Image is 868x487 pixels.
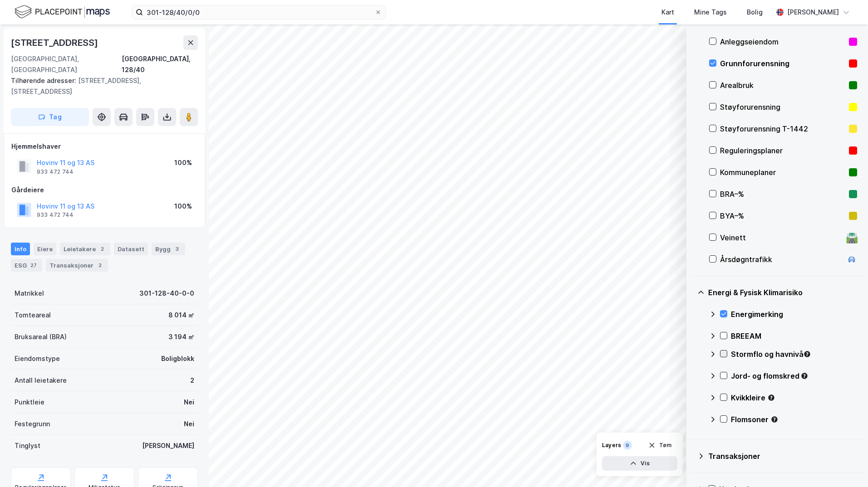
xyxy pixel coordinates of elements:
div: [STREET_ADDRESS], [STREET_ADDRESS] [11,75,191,97]
div: [GEOGRAPHIC_DATA], 128/40 [122,54,198,75]
div: Anleggseiendom [720,36,845,47]
div: Tooltip anchor [803,350,811,358]
iframe: Chat Widget [823,443,868,487]
div: Kvikkleire [731,392,857,403]
div: BREEAM [731,331,857,341]
div: Eiere [34,243,56,255]
div: [STREET_ADDRESS] [11,35,100,50]
div: Energi & Fysisk Klimarisiko [708,287,857,298]
div: Tooltip anchor [767,394,775,402]
div: [PERSON_NAME] [142,440,194,451]
div: 933 472 744 [37,211,74,219]
div: Arealbruk [720,80,845,91]
div: Eiendomstype [15,353,60,364]
div: Punktleie [15,397,44,408]
div: Støyforurensning T-1442 [720,123,845,134]
div: 301-128-40-0-0 [139,288,194,299]
div: Hjemmelshaver [11,141,197,152]
div: 2 [190,375,194,386]
div: Transaksjoner [708,451,857,462]
img: logo.f888ab2527a4732fd821a326f86c7f29.svg [15,4,110,20]
div: Bolig [747,7,763,18]
div: Tooltip anchor [770,415,779,424]
input: Søk på adresse, matrikkel, gårdeiere, leietakere eller personer [143,5,375,19]
div: ESG [11,259,42,272]
div: Flomsoner [731,414,857,425]
span: Tilhørende adresser: [11,77,78,84]
div: 100% [174,201,192,212]
div: Info [11,243,30,255]
button: Tag [11,108,89,126]
button: Vis [602,456,677,471]
div: [GEOGRAPHIC_DATA], [GEOGRAPHIC_DATA] [11,54,122,75]
div: Layers [602,442,621,449]
div: Leietakere [60,243,110,255]
div: Reguleringsplaner [720,145,845,156]
div: Antall leietakere [15,375,67,386]
div: Transaksjoner [46,259,108,272]
div: Nei [184,397,194,408]
div: 🛣️ [846,232,858,243]
div: Støyforurensning [720,102,845,112]
div: Stormflo og havnivå [731,349,857,360]
div: 3 194 ㎡ [168,331,194,342]
div: Mine Tags [694,7,727,18]
div: [PERSON_NAME] [787,7,839,18]
div: Kart [661,7,674,18]
div: 2 [95,261,104,270]
div: Gårdeiere [11,185,197,195]
div: BYA–% [720,210,845,221]
div: 100% [174,157,192,168]
div: Nei [184,419,194,429]
div: Veinett [720,232,843,243]
div: Årsdøgntrafikk [720,254,843,265]
button: Tøm [642,438,677,453]
div: Grunnforurensning [720,58,845,69]
div: 933 472 744 [37,168,74,175]
div: Datasett [114,243,148,255]
div: Matrikkel [15,288,44,299]
div: Energimerking [731,309,857,320]
div: Kommuneplaner [720,167,845,178]
div: 27 [29,261,39,270]
div: Bruksareal (BRA) [15,331,67,342]
div: Bygg [152,243,185,255]
div: Festegrunn [15,419,50,429]
div: Tooltip anchor [800,372,809,380]
div: Tinglyst [15,440,40,451]
div: Boligblokk [161,353,194,364]
div: Tomteareal [15,310,51,321]
div: 8 014 ㎡ [168,310,194,321]
div: 9 [623,441,632,450]
div: 2 [98,244,107,253]
div: 3 [173,244,182,253]
div: Jord- og flomskred [731,370,857,381]
div: BRA–% [720,189,845,200]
